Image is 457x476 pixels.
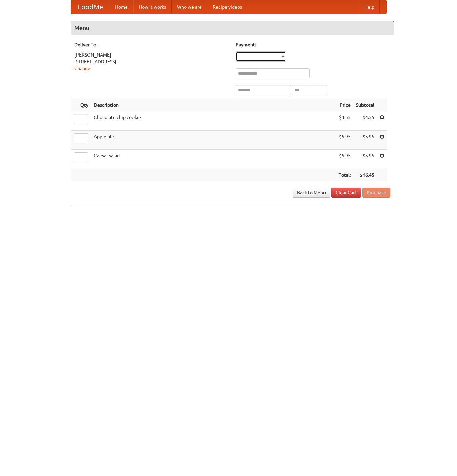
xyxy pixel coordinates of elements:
th: Subtotal [353,99,377,111]
th: $16.45 [353,169,377,181]
h5: Deliver To: [74,41,229,48]
div: [STREET_ADDRESS] [74,58,229,65]
a: FoodMe [71,0,110,14]
td: Caesar salad [91,150,336,169]
td: Apple pie [91,131,336,150]
th: Price [336,99,353,111]
td: $5.95 [353,150,377,169]
td: $5.95 [336,131,353,150]
a: Help [359,0,380,14]
h5: Payment: [236,41,390,48]
td: $5.95 [336,150,353,169]
a: How it works [133,0,172,14]
div: [PERSON_NAME] [74,51,229,58]
th: Qty [71,99,91,111]
a: Recipe videos [207,0,247,14]
td: $5.95 [353,131,377,150]
a: Back to Menu [293,188,330,198]
h4: Menu [71,21,394,35]
td: $4.55 [336,111,353,131]
a: Clear Cart [331,188,361,198]
td: Chocolate chip cookie [91,111,336,131]
td: $4.55 [353,111,377,131]
a: Who we are [172,0,207,14]
a: Home [110,0,133,14]
th: Description [91,99,336,111]
th: Total: [336,169,353,181]
a: Change [74,66,90,71]
button: Purchase [362,188,390,198]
